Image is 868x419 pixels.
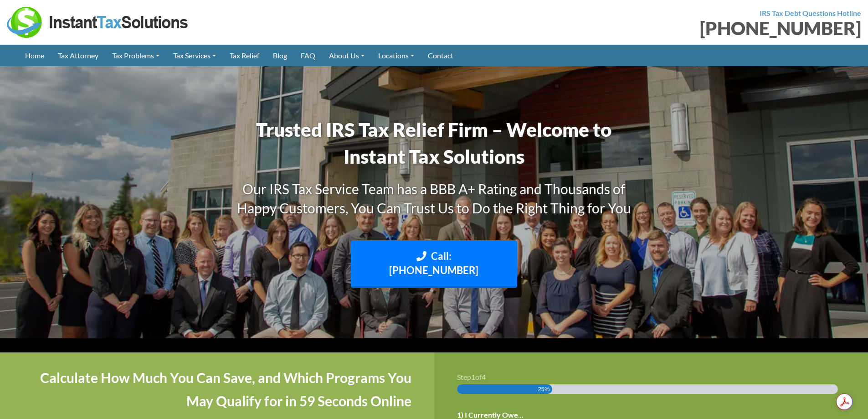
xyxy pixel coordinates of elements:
span: 1 [471,372,475,381]
span: 25% [538,384,550,394]
a: Tax Attorney [51,45,105,66]
h1: Trusted IRS Tax Relief Firm – Welcome to Instant Tax Solutions [225,116,644,170]
a: FAQ [294,45,322,66]
a: Locations [371,45,421,66]
a: Contact [421,45,460,66]
div: [PHONE_NUMBER] [441,19,862,37]
a: About Us [322,45,371,66]
a: Blog [266,45,294,66]
h3: Step of [457,373,846,381]
a: Instant Tax Solutions Logo [7,17,189,26]
a: Tax Relief [223,45,266,66]
a: Home [18,45,51,66]
h3: Our IRS Tax Service Team has a BBB A+ Rating and Thousands of Happy Customers, You Can Trust Us t... [225,179,644,217]
h4: Calculate How Much You Can Save, and Which Programs You May Qualify for in 59 Seconds Online [23,366,411,413]
img: Instant Tax Solutions Logo [7,7,189,38]
a: Call: [PHONE_NUMBER] [351,240,518,289]
strong: IRS Tax Debt Questions Hotline [760,9,861,17]
a: Tax Services [166,45,223,66]
span: 4 [482,372,486,381]
a: Tax Problems [105,45,166,66]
